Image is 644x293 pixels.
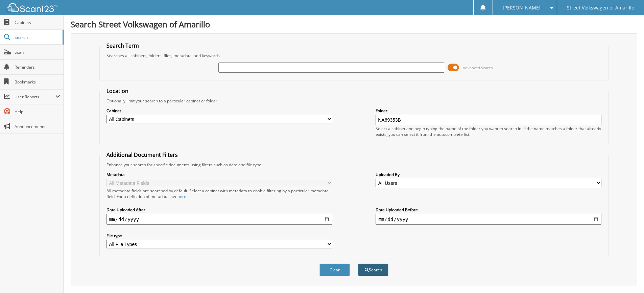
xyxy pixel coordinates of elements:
img: scan123-logo-white.svg [7,3,57,12]
label: File type [106,233,332,239]
button: Search [358,264,388,276]
span: Street Volkswagen of Amarillo [567,6,634,10]
span: Reminders [15,64,60,70]
span: User Reports [15,94,55,100]
iframe: Chat Widget [610,261,644,293]
legend: Search Term [103,42,142,49]
div: All metadata fields are searched by default. Select a cabinet with metadata to enable filtering b... [106,188,332,199]
label: Cabinet [106,108,332,114]
div: Optionally limit your search to a particular cabinet or folder [103,98,605,104]
label: Date Uploaded Before [376,207,601,213]
span: Help [15,109,60,115]
span: Bookmarks [15,79,60,85]
legend: Location [103,87,132,95]
div: Select a cabinet and begin typing the name of the folder you want to search in. If the name match... [376,126,601,137]
span: Cabinets [15,20,60,25]
legend: Additional Document Filters [103,151,181,158]
label: Metadata [106,172,332,177]
h1: Search Street Volkswagen of Amarillo [71,19,637,30]
button: Clear [319,264,350,276]
label: Date Uploaded After [106,207,332,213]
a: here [177,194,186,199]
span: Advanced Search [463,65,493,70]
label: Uploaded By [376,172,601,177]
input: end [376,214,601,225]
label: Folder [376,108,601,114]
span: Announcements [15,124,60,129]
span: Search [15,34,59,40]
div: Searches all cabinets, folders, files, metadata, and keywords [103,53,605,58]
span: Scan [15,49,60,55]
span: [PERSON_NAME] [503,6,541,10]
input: start [106,214,332,225]
div: Enhance your search for specific documents using filters such as date and file type. [103,162,605,168]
